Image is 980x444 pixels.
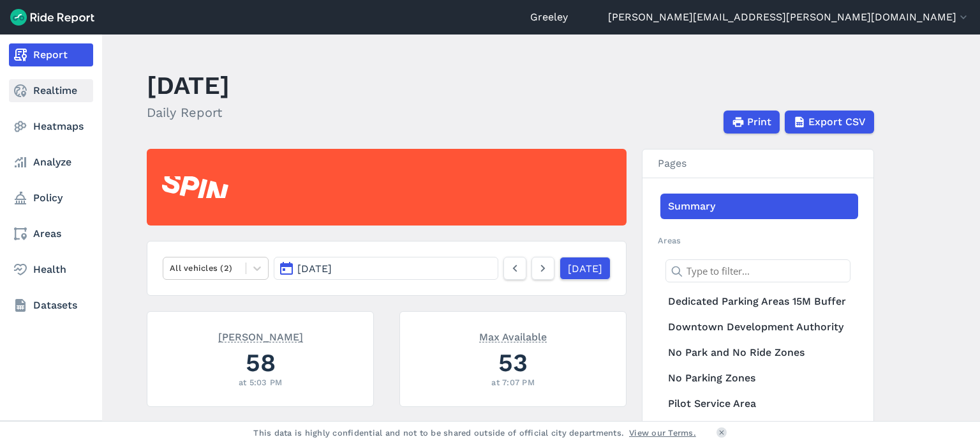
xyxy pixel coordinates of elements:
h2: Daily Report [147,103,230,122]
a: Areas [9,222,93,245]
a: Analyze [9,151,93,174]
img: Ride Report [10,9,94,26]
a: Dedicated Parking Areas 15M Buffer [660,289,858,314]
a: No Park and No Ride Zones [660,340,858,365]
a: Health [9,258,93,281]
input: Type to filter... [665,259,850,282]
a: Realtime [9,79,93,102]
a: Report [9,43,93,66]
a: View our Terms. [629,427,696,439]
a: Pilot Service Area [660,391,858,417]
h3: Pages [642,149,873,178]
img: Spin [162,176,228,198]
div: at 7:07 PM [415,376,611,388]
a: No Parking Zones [660,365,858,391]
span: Export CSV [808,114,866,130]
a: Datasets [9,294,93,317]
button: [PERSON_NAME][EMAIL_ADDRESS][PERSON_NAME][DOMAIN_NAME] [608,10,970,25]
h1: [DATE] [147,68,230,103]
span: Print [747,114,771,130]
h2: Areas [658,234,858,247]
div: at 5:03 PM [163,376,358,388]
button: Export CSV [785,111,874,134]
a: Downtown Development Authority [660,314,858,340]
button: Print [724,111,780,134]
a: Greeley [530,10,568,25]
div: 58 [163,345,358,380]
a: Summary [660,194,858,219]
span: Max Available [479,330,547,342]
a: [DATE] [560,257,611,280]
a: Potential [GEOGRAPHIC_DATA] [660,417,858,442]
a: Policy [9,187,93,210]
span: [PERSON_NAME] [218,330,303,342]
button: [DATE] [274,257,498,280]
a: Heatmaps [9,115,93,138]
span: [DATE] [297,263,332,275]
div: 53 [415,345,611,380]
